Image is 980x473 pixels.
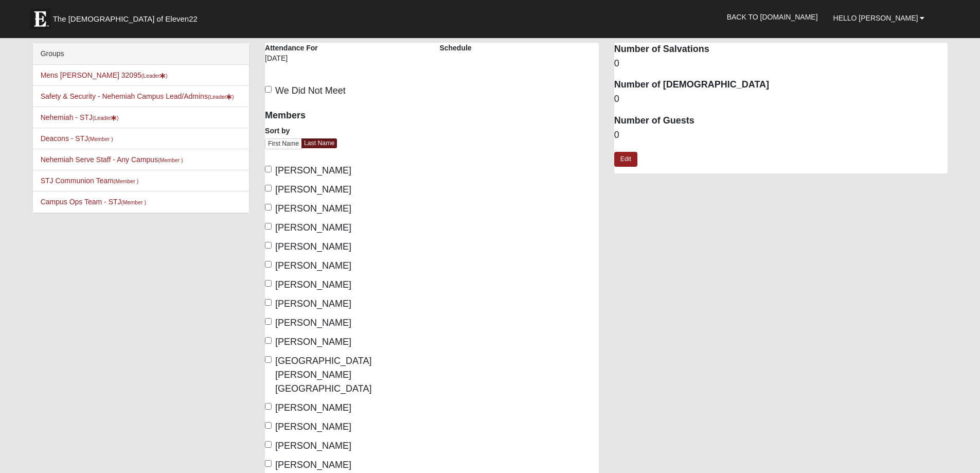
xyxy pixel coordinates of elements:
[275,222,351,233] span: [PERSON_NAME]
[614,93,948,106] dd: 0
[114,178,138,184] small: (Member )
[265,441,272,448] input: [PERSON_NAME]
[265,138,302,149] a: First Name
[275,299,351,309] span: [PERSON_NAME]
[265,403,272,410] input: [PERSON_NAME]
[265,53,337,71] div: [DATE]
[53,14,198,24] span: The [DEMOGRAPHIC_DATA] of Eleven22
[88,136,113,142] small: (Member )
[275,241,351,252] span: [PERSON_NAME]
[614,43,948,56] dt: Number of Salvations
[275,279,351,290] span: [PERSON_NAME]
[265,86,272,93] input: We Did Not Meet
[826,5,933,31] a: Hello [PERSON_NAME]
[265,337,272,344] input: [PERSON_NAME]
[208,94,234,100] small: (Leader )
[93,115,119,121] small: (Leader )
[265,223,272,230] input: [PERSON_NAME]
[158,157,183,163] small: (Member )
[265,126,290,136] label: Sort by
[275,184,351,195] span: [PERSON_NAME]
[265,185,272,191] input: [PERSON_NAME]
[265,299,272,306] input: [PERSON_NAME]
[265,166,272,172] input: [PERSON_NAME]
[141,73,168,79] small: (Leader )
[275,203,351,214] span: [PERSON_NAME]
[265,280,272,287] input: [PERSON_NAME]
[265,318,272,325] input: [PERSON_NAME]
[275,260,351,271] span: [PERSON_NAME]
[265,356,272,363] input: [GEOGRAPHIC_DATA][PERSON_NAME][GEOGRAPHIC_DATA]
[265,242,272,249] input: [PERSON_NAME]
[614,78,948,92] dt: Number of [DEMOGRAPHIC_DATA]
[265,43,318,53] label: Attendance For
[719,4,826,30] a: Back to [DOMAIN_NAME]
[41,134,113,143] a: Deacons - STJ(Member )
[275,337,351,347] span: [PERSON_NAME]
[833,14,918,22] span: Hello [PERSON_NAME]
[275,85,346,96] span: We Did Not Meet
[41,177,139,185] a: STJ Communion Team(Member )
[265,204,272,211] input: [PERSON_NAME]
[275,356,371,394] span: [GEOGRAPHIC_DATA][PERSON_NAME][GEOGRAPHIC_DATA]
[265,422,272,429] input: [PERSON_NAME]
[275,441,351,451] span: [PERSON_NAME]
[33,43,249,65] div: Groups
[121,199,146,205] small: (Member )
[25,4,230,29] a: The [DEMOGRAPHIC_DATA] of Eleven22
[614,57,948,71] dd: 0
[275,402,351,413] span: [PERSON_NAME]
[41,71,168,79] a: Mens [PERSON_NAME] 32095(Leader)
[30,9,50,29] img: Eleven22 logo
[265,110,424,121] h4: Members
[301,138,337,148] a: Last Name
[41,198,146,206] a: Campus Ops Team - STJ(Member )
[614,129,948,142] dd: 0
[439,43,471,53] label: Schedule
[265,261,272,268] input: [PERSON_NAME]
[614,152,637,167] a: Edit
[275,318,351,328] span: [PERSON_NAME]
[41,155,183,164] a: Nehemiah Serve Staff - Any Campus(Member )
[614,114,948,128] dt: Number of Guests
[275,422,351,432] span: [PERSON_NAME]
[275,165,351,176] span: [PERSON_NAME]
[41,113,119,121] a: Nehemiah - STJ(Leader)
[41,92,234,100] a: Safety & Security - Nehemiah Campus Lead/Admins(Leader)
